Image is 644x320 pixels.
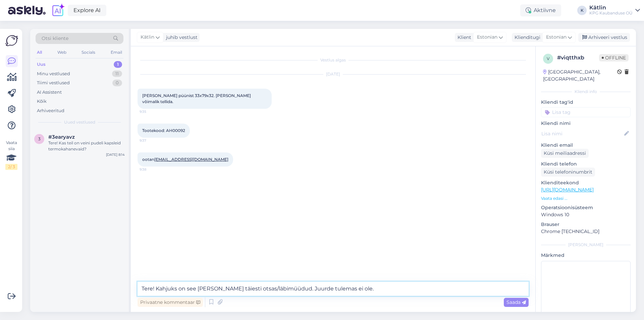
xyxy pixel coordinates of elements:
[64,119,95,125] span: Uued vestlused
[80,48,97,57] div: Socials
[578,33,630,42] div: Arhiveeri vestlus
[37,61,46,68] div: Uus
[541,107,631,117] input: Lisa tag
[541,99,631,106] p: Kliendi tag'id
[541,228,631,235] p: Chrome [TECHNICAL_ID]
[541,89,631,95] div: Kliendi info
[541,187,594,193] a: [URL][DOMAIN_NAME]
[589,10,633,16] div: KPG Kaubanduse OÜ
[541,130,623,137] input: Lisa nimi
[512,34,540,41] div: Klienditugi
[520,4,561,16] div: Aktiivne
[48,134,75,140] span: #3earyavz
[140,109,165,114] span: 9:35
[541,252,631,259] p: Märkmed
[56,48,68,57] div: Web
[37,71,70,77] div: Minu vestlused
[541,195,631,201] p: Vaata edasi ...
[48,140,125,152] div: Tere! Kas teil on veini pudeli kapsleid termokahanevaid?
[455,34,471,41] div: Klient
[37,107,64,114] div: Arhiveeritud
[140,167,165,172] span: 9:38
[141,34,154,41] span: Kätlin
[138,71,529,77] div: [DATE]
[541,142,631,149] p: Kliendi email
[541,161,631,168] p: Kliendi telefon
[599,54,629,61] span: Offline
[541,120,631,127] p: Kliendi nimi
[38,136,41,141] span: 3
[541,221,631,228] p: Brauser
[541,149,589,158] div: Küsi meiliaadressi
[37,80,70,86] div: Tiimi vestlused
[506,299,526,305] span: Saada
[37,98,47,105] div: Kõik
[42,35,68,42] span: Otsi kliente
[589,5,633,10] div: Kätlin
[114,61,122,68] div: 1
[106,152,125,157] div: [DATE] 8:14
[541,211,631,218] p: Windows 10
[589,5,640,16] a: KätlinKPG Kaubanduse OÜ
[51,3,65,17] img: explore-ai
[541,179,631,186] p: Klienditeekond
[138,282,529,296] textarea: Tere! Kahjuks on see [PERSON_NAME] täiesti otsas/läbimüüdud. Juurde tulemas ei ole
[541,242,631,248] div: [PERSON_NAME]
[163,34,198,41] div: juhib vestlust
[547,56,549,61] span: v
[142,128,185,133] span: Tootekood: AH00092
[112,71,122,77] div: 11
[112,80,122,86] div: 0
[5,140,17,170] div: Vaata siia
[36,48,43,57] div: All
[109,48,123,57] div: Email
[577,6,587,15] div: K
[37,89,62,96] div: AI Assistent
[140,138,165,143] span: 9:37
[557,54,599,62] div: # viqtthxb
[142,157,228,162] span: ootan
[541,204,631,211] p: Operatsioonisüsteem
[541,168,595,177] div: Küsi telefoninumbrit
[138,298,203,307] div: Privaatne kommentaar
[543,68,617,83] div: [GEOGRAPHIC_DATA], [GEOGRAPHIC_DATA]
[154,157,228,162] a: [EMAIL_ADDRESS][DOMAIN_NAME]
[546,34,567,41] span: Estonian
[138,57,529,63] div: Vestlus algas
[5,34,18,47] img: Askly Logo
[477,34,497,41] span: Estonian
[5,164,17,170] div: 2 / 3
[68,5,106,16] a: Explore AI
[142,93,252,104] span: [PERSON_NAME] püünist 33x79x32. [PERSON_NAME] võimalik tellida.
